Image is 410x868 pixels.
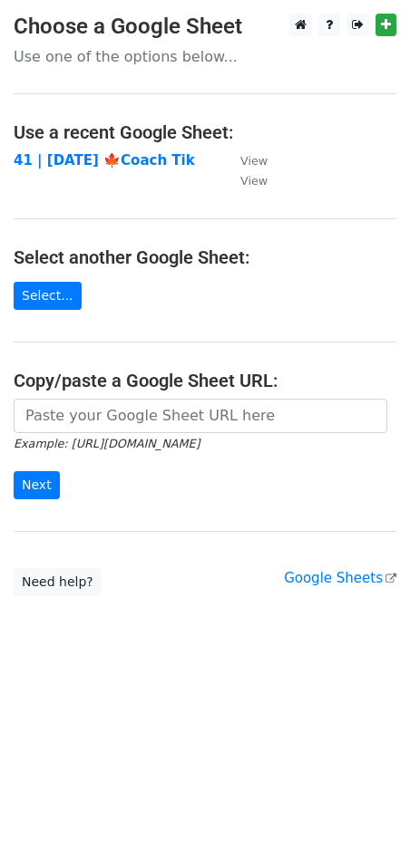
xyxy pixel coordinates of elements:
[14,14,396,40] h3: Choose a Google Sheet
[14,246,396,268] h4: Select another Google Sheet:
[14,152,195,169] a: 41 | [DATE] 🍁Coach Tik
[14,282,82,310] a: Select...
[14,121,396,143] h4: Use a recent Google Sheet:
[14,370,396,391] h4: Copy/paste a Google Sheet URL:
[222,172,268,188] a: View
[284,570,396,586] a: Google Sheets
[222,152,268,169] a: View
[14,47,396,66] p: Use one of the options below...
[14,568,102,596] a: Need help?
[14,437,200,450] small: Example: [URL][DOMAIN_NAME]
[14,399,387,433] input: Paste your Google Sheet URL here
[240,154,268,168] small: View
[240,174,268,188] small: View
[14,471,60,499] input: Next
